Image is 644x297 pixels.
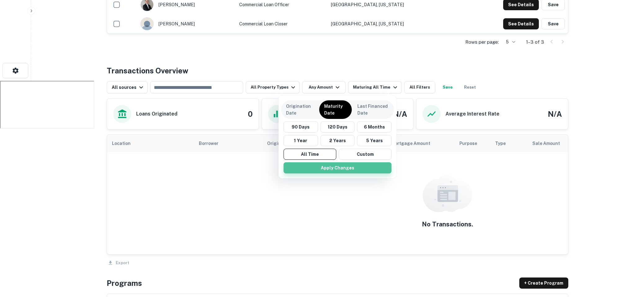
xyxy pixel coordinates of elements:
[320,121,355,133] button: 120 Days
[284,121,318,133] button: 90 Days
[339,149,391,160] button: Custom
[357,135,391,146] button: 5 Years
[286,103,314,116] p: Origination Date
[320,135,355,146] button: 2 Years
[357,103,389,116] p: Last Financed Date
[324,103,347,116] p: Maturity Date
[284,149,336,160] button: All Time
[284,162,391,173] button: Apply Changes
[357,121,391,133] button: 6 Months
[284,135,318,146] button: 1 Year
[613,247,644,277] iframe: Chat Widget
